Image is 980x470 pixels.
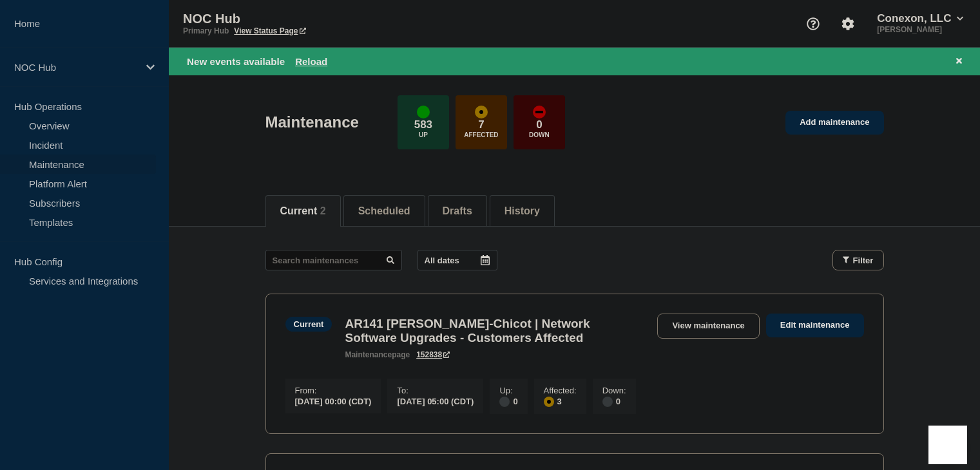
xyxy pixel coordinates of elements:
[544,386,577,395] p: Affected :
[320,205,326,216] span: 2
[504,205,540,217] button: History
[499,397,510,407] div: disabled
[533,106,546,118] div: down
[499,386,517,395] p: Up :
[544,395,577,407] div: 3
[475,106,488,118] div: affected
[397,395,474,406] div: [DATE] 05:00 (CDT)
[800,10,827,37] button: Support
[345,350,410,359] p: page
[544,397,554,407] div: affected
[418,250,497,270] button: All dates
[265,250,402,270] input: Search maintenances
[14,62,138,73] p: NOC Hub
[345,350,392,359] span: maintenance
[397,386,474,395] p: To :
[425,256,459,265] p: All dates
[529,131,550,138] p: Down
[295,56,327,67] button: Reload
[853,256,874,265] span: Filter
[874,25,966,34] p: [PERSON_NAME]
[766,314,864,337] a: Edit maintenance
[295,386,372,395] p: From :
[417,106,430,118] div: up
[536,118,542,131] p: 0
[358,205,410,217] button: Scheduled
[602,386,626,395] p: Down :
[928,426,967,464] iframe: Help Scout Beacon - Open
[187,56,285,67] span: New events available
[602,395,626,407] div: 0
[183,26,229,35] p: Primary Hub
[295,395,372,406] div: [DATE] 00:00 (CDT)
[602,397,613,407] div: disabled
[499,395,517,407] div: 0
[874,12,966,25] button: Conexon, LLC
[419,131,428,138] p: Up
[478,118,484,131] p: 7
[234,26,305,35] a: View Status Page
[464,131,498,138] p: Affected
[414,118,432,131] p: 583
[443,205,472,217] button: Drafts
[834,10,861,37] button: Account settings
[265,113,359,131] h1: Maintenance
[832,250,884,270] button: Filter
[294,319,324,329] div: Current
[416,350,450,359] a: 152838
[183,12,441,26] p: NOC Hub
[345,317,644,345] h3: AR141 [PERSON_NAME]-Chicot | Network Software Upgrades - Customers Affected
[785,111,883,135] a: Add maintenance
[280,205,326,217] button: Current 2
[657,314,759,339] a: View maintenance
